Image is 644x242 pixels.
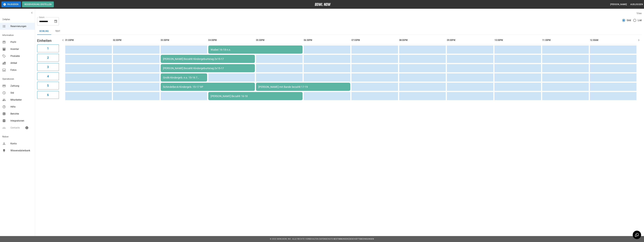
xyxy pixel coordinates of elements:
[208,36,255,44] th: 04:00PM
[37,28,642,35] div: inventory tabs
[315,3,331,6] img: logo
[10,61,32,65] span: Artikel
[37,82,59,90] button: 5
[22,1,54,7] button: Reservierung erstellen
[494,36,541,44] th: 10:00PM
[447,36,493,44] th: 09:00PM
[47,55,49,60] h6: 2
[542,36,589,44] th: 11:00PM
[163,57,253,60] div: [PERSON_NAME] Bezahlt Kindergeburtstag 2x15-17
[319,238,349,240] a: Datenschutz-Bestimmungen
[10,91,32,95] span: Std
[627,19,631,22] span: Grid
[638,19,642,22] span: List
[609,2,628,7] button: [PERSON_NAME]
[10,25,32,28] span: Reservierungen
[37,63,59,71] button: 3
[637,12,642,15] label: View
[113,36,160,44] th: 02:00PM
[629,2,644,7] button: Ausloggen
[161,36,207,44] th: 03:00PM
[64,35,638,101] table: sticky table
[349,238,374,240] a: Geschäftsbedingungen
[10,149,32,152] span: Wissensdatenbank
[211,48,300,51] div: Waibel 16-18 n.s.
[10,54,32,58] span: Produkte
[10,105,32,109] span: Hilfe
[37,38,59,43] h5: Einheiten
[256,36,303,44] th: 05:00PM
[10,142,32,145] span: Konto
[37,44,59,52] button: 1
[37,28,51,35] button: Bowling
[47,46,49,51] h6: 1
[258,85,348,88] div: [PERSON_NAME] mit Bande bezahlt 17-19
[590,36,636,44] th: 12:00AM
[399,36,446,44] th: 08:00PM
[10,84,32,88] span: Zahlung
[10,40,32,44] span: Profil
[10,112,32,116] span: Berichte
[47,83,49,88] h6: 5
[351,36,398,44] th: 07:00PM
[47,74,49,79] h6: 4
[10,47,32,51] span: Inventar
[51,28,64,35] button: test
[10,68,32,72] span: Fotos
[47,65,49,69] h6: 3
[37,54,59,62] button: 2
[47,93,49,97] h6: 6
[270,238,319,240] span: © 2022 BowlNow, Inc. Alle Rechte vorbehalten.
[37,91,59,99] button: 6
[10,119,32,123] span: Integrationen
[163,85,253,88] div: Schindelbeck Kindergeb. 15-17 9P
[10,98,32,102] span: Mitarbeiter
[163,76,205,79] div: Grolik Kindergeb. n.s. 15-16 7 kinder 2x Erw.
[163,67,253,70] div: [PERSON_NAME] Bezahlt Kindergeburtstag 2x15-17
[53,18,59,24] button: Choose date, selected date is 4. Okt. 2025
[304,36,350,44] th: 06:00PM
[1,1,21,7] button: Pausieren
[211,95,300,98] div: [PERSON_NAME] Bezahlt 16-18
[37,72,59,80] button: 4
[65,36,112,44] th: 01:00PM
